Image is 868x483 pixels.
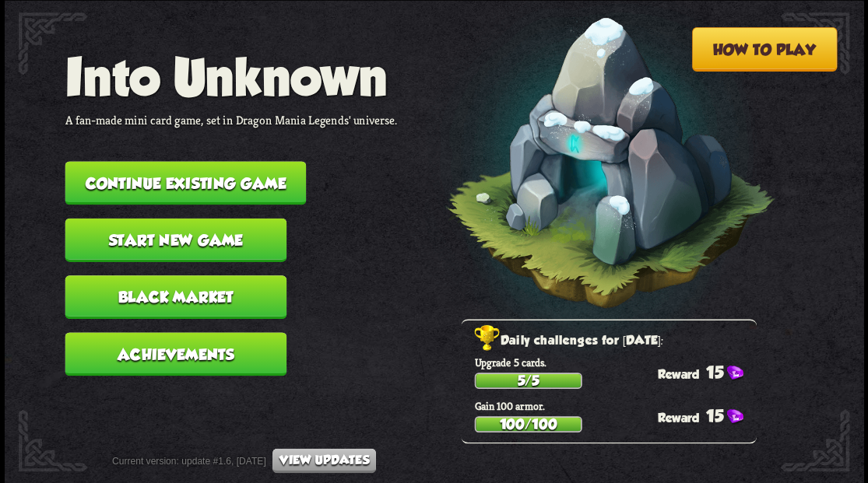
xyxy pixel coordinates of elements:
div: 15 [658,362,757,381]
button: How to play [691,27,837,72]
p: Upgrade 5 cards. [474,355,756,369]
img: Golden_Trophy_Icon.png [474,324,500,352]
button: View updates [272,448,376,473]
button: Continue existing game [65,161,306,205]
div: 100/100 [476,417,581,430]
button: Achievements [65,332,286,376]
div: 5/5 [476,373,581,387]
button: Black Market [65,275,286,319]
div: 15 [658,405,757,425]
button: Start new game [65,218,286,261]
p: A fan-made mini card game, set in Dragon Mania Legends' universe. [65,112,397,128]
h2: Daily challenges for [DATE]: [474,330,756,352]
p: Gain 100 armor. [474,398,756,412]
div: Current version: update #1.6, [DATE] [112,448,376,473]
h1: Into Unknown [65,47,397,105]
